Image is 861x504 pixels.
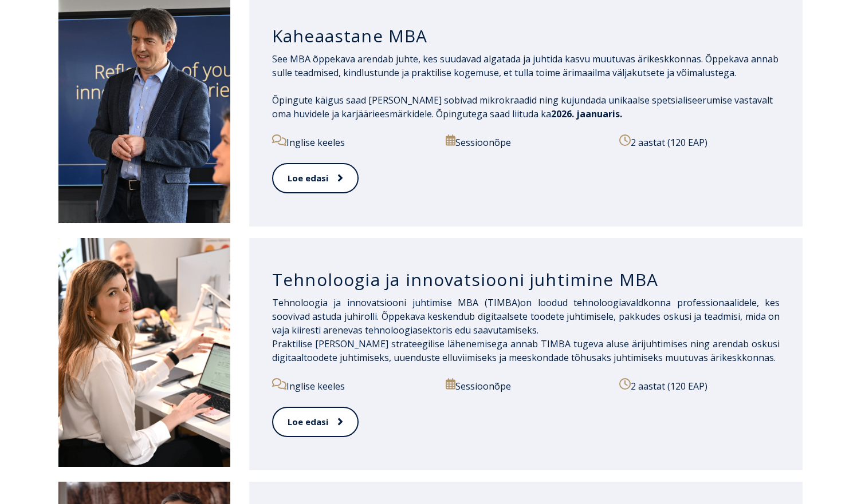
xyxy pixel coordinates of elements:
[551,108,622,120] span: 2026. jaanuaris.
[272,378,433,393] p: Inglise keeles
[272,52,780,80] p: See MBA õppekava arendab juhte, kes suudavad algatada ja juhtida kasvu muutuvas ärikeskkonnas. Õp...
[446,134,606,149] p: Sessioonõpe
[272,296,520,309] span: Tehnoloogia ja innovatsiooni juhtimise MBA (TIMBA)
[619,378,780,393] p: 2 aastat (120 EAP)
[272,296,780,336] span: on loodud tehnoloogiavaldkonna professionaalidele, kes soovivad astuda juhirolli. Õppekava kesken...
[58,238,230,467] img: DSC_2558
[619,134,780,149] p: 2 aastat (120 EAP)
[272,25,780,47] h3: Kaheaastane MBA
[272,407,359,437] a: Loe edasi
[272,163,359,193] a: Loe edasi
[272,134,433,149] p: Inglise keeles
[272,93,780,121] p: Õpingute käigus saad [PERSON_NAME] sobivad mikrokraadid ning kujundada unikaalse spetsialiseerumi...
[446,378,606,393] p: Sessioonõpe
[272,269,780,291] h3: Tehnoloogia ja innovatsiooni juhtimine MBA
[272,338,780,364] span: Praktilise [PERSON_NAME] strateegilise lähenemisega annab TIMBA tugeva aluse ärijuhtimises ning a...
